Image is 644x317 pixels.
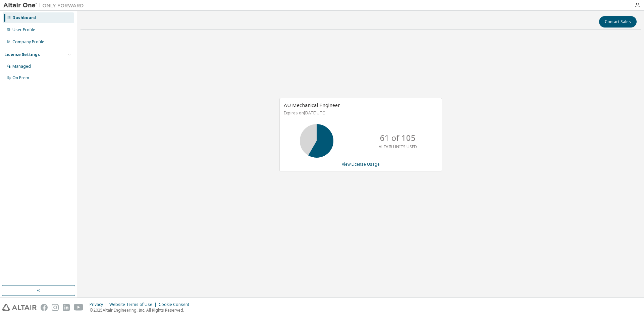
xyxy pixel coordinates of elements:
img: facebook.svg [41,304,48,311]
div: User Profile [12,27,35,33]
p: Expires on [DATE] UTC [284,110,436,116]
span: AU Mechanical Engineer [284,102,340,108]
p: 61 of 105 [380,132,416,144]
img: youtube.svg [74,304,84,311]
div: Company Profile [12,39,44,45]
div: License Settings [4,52,40,57]
div: Managed [12,64,31,69]
img: linkedin.svg [63,304,70,311]
div: Website Terms of Use [109,302,159,307]
div: Cookie Consent [159,302,193,307]
img: instagram.svg [52,304,59,311]
p: © 2025 Altair Engineering, Inc. All Rights Reserved. [90,307,193,313]
img: altair_logo.svg [2,304,37,311]
img: Altair One [3,2,87,9]
a: View License Usage [342,161,380,167]
div: Dashboard [12,15,36,20]
button: Contact Sales [599,16,637,28]
div: On Prem [12,75,29,81]
div: Privacy [90,302,109,307]
p: ALTAIR UNITS USED [379,144,417,150]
